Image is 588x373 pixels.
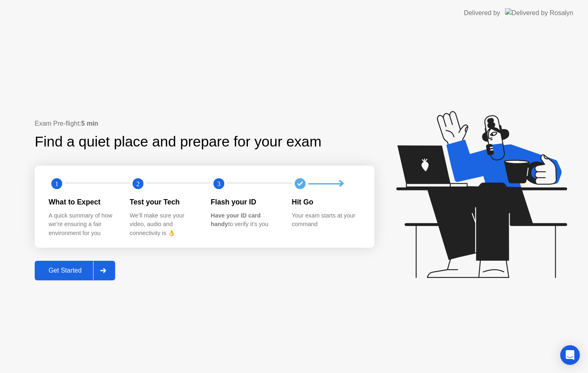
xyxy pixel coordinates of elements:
[49,197,117,207] div: What to Expect
[130,211,198,238] div: We’ll make sure your video, audio and connectivity is 👌
[35,131,323,153] div: Find a quiet place and prepare for your exam
[35,119,374,129] div: Exam Pre-flight:
[211,197,279,207] div: Flash your ID
[560,345,580,365] div: Open Intercom Messenger
[211,212,261,228] b: Have your ID card handy
[55,180,58,188] text: 1
[136,180,139,188] text: 2
[217,180,220,188] text: 3
[81,120,98,127] b: 5 min
[211,211,279,229] div: to verify it’s you
[292,197,360,207] div: Hit Go
[130,197,198,207] div: Test your Tech
[464,8,500,18] div: Delivered by
[505,8,573,18] img: Delivered by Rosalyn
[37,267,93,274] div: Get Started
[35,261,115,280] button: Get Started
[49,211,117,238] div: A quick summary of how we’re ensuring a fair environment for you
[292,211,360,229] div: Your exam starts at your command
